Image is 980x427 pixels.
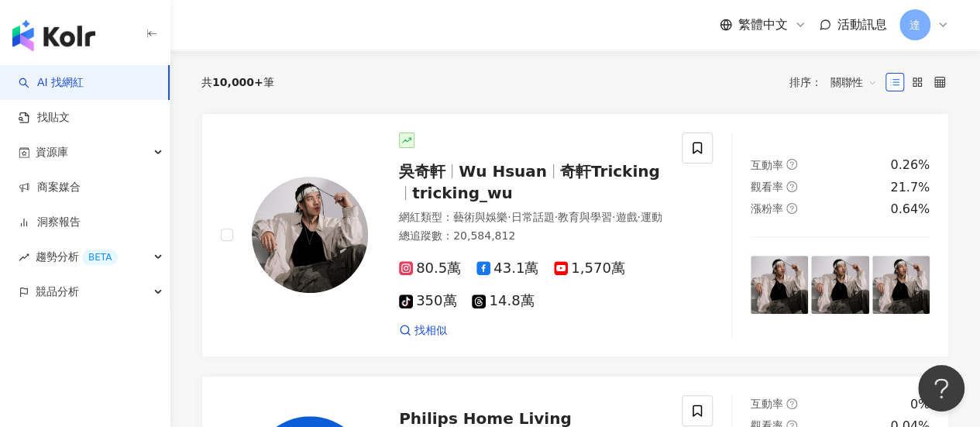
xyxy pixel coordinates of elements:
span: Wu Hsuan [459,162,547,181]
div: 總追蹤數 ： 20,584,812 [399,229,663,244]
a: 商案媒合 [19,180,81,195]
span: rise [19,252,29,263]
div: 0.26% [890,157,930,174]
div: 0.64% [890,201,930,218]
iframe: Help Scout Beacon - Open [918,365,965,412]
span: 藝術與娛樂 [453,211,507,223]
span: 10,000+ [212,76,263,88]
span: 43.1萬 [476,260,538,277]
span: · [554,211,557,223]
span: 1,570萬 [554,260,625,277]
span: 運動 [641,211,662,223]
span: 互動率 [751,398,783,410]
span: 日常話題 [511,211,554,223]
div: 0% [910,396,930,413]
span: 關聯性 [830,70,877,95]
img: post-image [751,256,808,313]
span: question-circle [786,203,797,214]
span: 找相似 [414,323,447,339]
span: tricking_wu [412,184,513,202]
img: post-image [872,256,930,313]
span: question-circle [786,159,797,170]
span: 互動率 [751,159,783,171]
span: 達 [910,16,920,33]
span: · [612,211,615,223]
span: 遊戲 [615,211,637,223]
img: KOL Avatar [252,177,368,293]
a: 洞察報告 [19,215,81,230]
span: 競品分析 [36,274,79,309]
span: · [637,211,640,223]
span: 教育與學習 [558,211,612,223]
span: 80.5萬 [399,260,461,277]
span: 資源庫 [36,135,68,170]
span: question-circle [786,398,797,409]
span: 350萬 [399,293,456,309]
img: post-image [811,256,868,313]
div: 21.7% [890,179,930,196]
img: logo [12,20,95,51]
a: KOL Avatar吳奇軒Wu Hsuan奇軒Trickingtricking_wu網紅類型：藝術與娛樂·日常話題·教育與學習·遊戲·運動總追蹤數：20,584,81280.5萬43.1萬1,5... [201,113,949,358]
div: 排序： [789,70,885,95]
a: 找貼文 [19,110,70,126]
div: 網紅類型 ： [399,210,663,226]
a: 找相似 [399,323,447,339]
span: 吳奇軒 [399,162,445,181]
span: 奇軒Tricking [560,162,660,181]
span: 活動訊息 [837,17,887,32]
span: 趨勢分析 [36,239,118,274]
span: 繁體中文 [738,16,788,33]
div: 共 筆 [201,76,274,88]
span: 觀看率 [751,181,783,193]
span: · [507,211,511,223]
span: 漲粉率 [751,202,783,215]
span: 14.8萬 [472,293,534,309]
a: searchAI 找網紅 [19,75,84,91]
span: question-circle [786,181,797,192]
div: BETA [82,250,118,265]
